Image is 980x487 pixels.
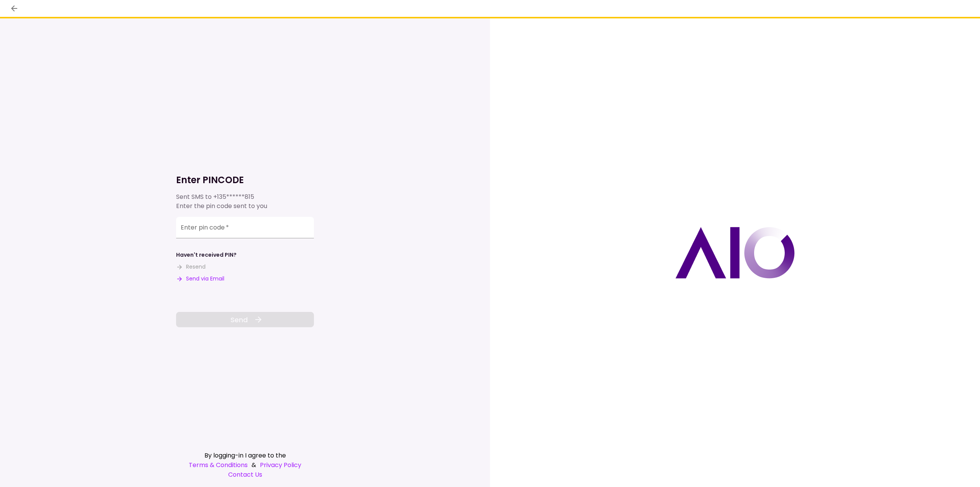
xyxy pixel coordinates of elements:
[176,251,237,259] div: Haven't received PIN?
[176,470,314,479] a: Contact Us
[176,192,314,211] div: Sent SMS to Enter the pin code sent to you
[260,460,301,470] a: Privacy Policy
[176,451,314,460] div: By logging-in I agree to the
[189,460,248,470] a: Terms & Conditions
[176,312,314,327] button: Send
[675,227,795,279] img: AIO logo
[176,275,224,283] button: Send via Email
[230,315,248,325] span: Send
[176,263,206,271] button: Resend
[176,174,314,186] h1: Enter PINCODE
[8,2,21,15] button: back
[176,460,314,470] div: &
